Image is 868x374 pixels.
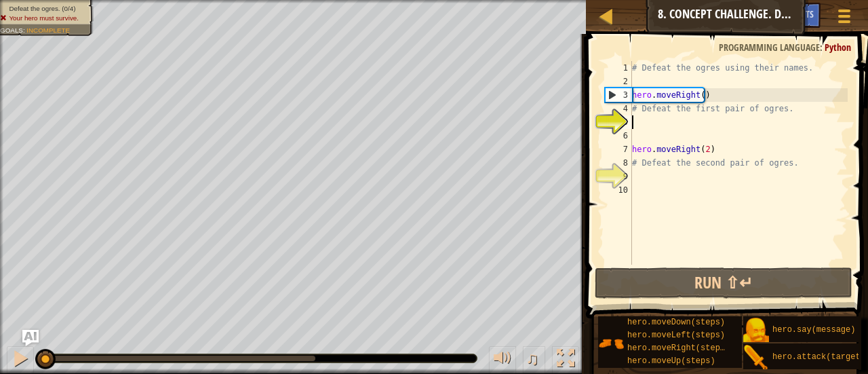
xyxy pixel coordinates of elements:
img: portrait.png [743,345,769,371]
div: 8 [605,156,632,170]
span: Hints [791,7,814,20]
span: hero.moveLeft(steps) [627,331,725,340]
span: : [23,26,26,34]
button: Ask AI [22,330,39,346]
span: hero.moveUp(steps) [627,356,715,366]
span: Incomplete [26,26,70,34]
span: hero.moveRight(steps) [627,343,730,353]
button: Ctrl + P: Pause [7,346,34,374]
span: Ask AI [755,7,778,20]
div: 5 [605,115,632,129]
span: hero.moveDown(steps) [627,318,725,327]
span: Programming language [719,41,820,54]
div: 2 [605,75,632,88]
span: : [820,41,825,54]
div: 1 [605,61,632,75]
span: Your hero must survive. [9,14,79,22]
button: Ask AI [748,3,785,28]
button: Run ⇧↵ [595,267,852,299]
div: 10 [605,183,632,197]
span: hero.say(message) [772,325,855,335]
div: 7 [605,143,632,156]
button: ♫ [523,346,546,374]
img: portrait.png [743,318,769,343]
button: Show game menu [827,3,861,35]
span: ♫ [526,348,539,369]
div: 9 [605,170,632,183]
button: Toggle fullscreen [552,346,579,374]
span: hero.attack(target) [772,352,865,362]
span: Python [825,41,851,54]
button: Adjust volume [489,346,516,374]
span: Defeat the ogres. (0/4) [9,5,75,12]
div: 4 [605,102,632,115]
img: portrait.png [598,331,624,356]
div: 3 [606,88,632,102]
div: 6 [605,129,632,143]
